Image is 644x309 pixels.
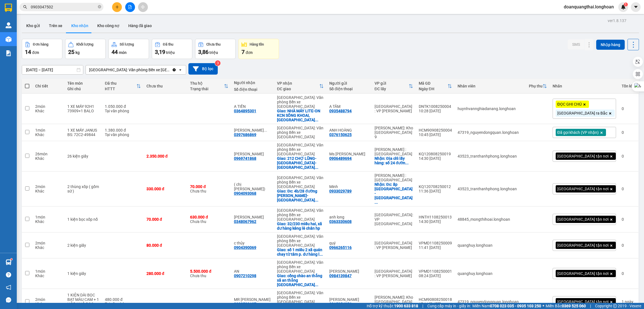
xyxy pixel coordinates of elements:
div: Chưa thu [146,84,184,88]
div: Khác [35,132,62,137]
div: 5.500.000 đ [190,269,228,274]
div: Tại văn phòng [105,109,141,113]
button: Chưa thu3,86 triệu [195,39,236,59]
button: Đã thu3,19 triệu [152,39,192,59]
strong: 1900 633 818 [394,304,418,308]
div: Giao: 32/230 miếu hai, xã dư hàng kêng lê chân hp [277,222,324,230]
span: question-circle [6,272,11,277]
span: 25 [68,49,74,55]
div: [GEOGRAPHIC_DATA]: Văn phòng Bến xe [GEOGRAPHIC_DATA] [277,260,324,274]
div: Nhận: Đc: ấp phú vinh - xã hoà hiệp- xuyên mộc- brvt [375,182,413,205]
div: 0907210298 [234,274,256,278]
img: icon-new-feature [621,4,626,9]
input: Tìm tên, số ĐT hoặc mã đơn [31,4,97,10]
div: Ghi chú [67,87,99,91]
span: [GEOGRAPHIC_DATA] tận nơi [557,271,609,276]
span: notification [6,285,11,290]
span: aim [141,5,145,9]
div: 2 món [35,104,62,109]
div: Chi tiết [35,84,62,88]
button: Số lượng44món [108,39,149,59]
span: Đã gọi khách (VP nhận) [557,130,599,135]
div: 0 [622,243,636,248]
sup: 3 [215,60,221,66]
div: 26 món [35,152,62,156]
button: Kho công nợ [93,19,124,32]
div: 1.050.000 đ [105,104,141,109]
div: 0 [622,130,636,135]
div: 0397686869 [234,132,256,137]
button: Đơn hàng14đơn [22,39,62,59]
div: 47319_nguyendongquan.longhoan [458,130,523,135]
span: ngày [625,300,633,304]
span: | [590,303,591,309]
div: 0815854056 [329,302,352,306]
div: Tại văn phòng [105,132,141,137]
span: ... [405,161,409,165]
button: Kho nhận [67,19,93,32]
div: 47319_nguyendongquan.longhoan [458,300,523,304]
div: 2 kiện giấy [67,243,99,248]
span: đơn [32,50,39,55]
div: [PERSON_NAME]: Kho [GEOGRAPHIC_DATA] 9 [375,126,413,139]
div: 08:24 [DATE] [419,274,452,278]
div: 11:41 [DATE] [419,245,452,250]
div: Ms Thủy [329,152,369,156]
span: kg [75,50,80,55]
div: Khác [35,109,62,113]
div: Số lượng [120,42,134,46]
div: [GEOGRAPHIC_DATA]: Văn phòng Bến xe [GEOGRAPHIC_DATA] [89,67,171,73]
div: 0904390069 [234,245,256,250]
div: 43523_tranthanhphong.longhoan [458,187,523,191]
div: HTTT [105,87,136,91]
div: VP nhận [277,81,319,85]
div: Giao: số 1 miếu 2 xã quán chay từ tâm p. dư hàng lê chân hải phòng [277,248,324,256]
button: aim [138,2,148,12]
div: 43523_tranthanhphong.longhoan [458,154,523,158]
div: Đã thu [105,81,136,85]
img: logo-vxr [5,4,12,12]
div: [GEOGRAPHIC_DATA]: Văn phòng Bến xe [GEOGRAPHIC_DATA] [277,95,324,109]
div: ĐC lấy [375,87,409,91]
div: Tồn kho [622,84,636,88]
span: doanquangthai.longhoan [559,3,618,10]
div: Minh [329,184,369,189]
div: 10:28 [DATE] [419,109,452,113]
div: Phụ thu [529,84,543,88]
sup: 1 [11,258,12,260]
div: Giao: 212 CHỢ LŨNG-ĐẰNG HẢI- HẢI AN-HẢI PHÒNG. [277,156,324,170]
div: TRỊNH TRỌNG HẠNH [234,128,271,132]
div: Giao: cổng chào an thắng xã an thắng tt an lão hải phòng [277,274,324,287]
div: Người gửi [329,81,369,85]
div: c thủy [234,241,271,245]
div: Nhận: Địa chỉ lấy hàng: số 24 đường 17 Khu B, phường An Phú, TP Thủ Đức TP HCM [375,156,413,165]
button: Khối lượng25kg [65,39,106,59]
div: 1 XE MÁY 92H1 73909+1 BALO [67,104,99,113]
button: Trên xe [44,19,67,32]
div: 0 [622,217,636,222]
div: 2 món [35,184,62,189]
svg: Clear value [172,68,176,72]
button: file-add [125,2,135,12]
div: [PERSON_NAME] : [GEOGRAPHIC_DATA] [375,147,413,156]
th: Toggle SortBy [187,79,231,94]
div: Thành Chung [329,269,369,274]
span: 3,86 [198,49,209,55]
div: 0984139847 [329,274,352,278]
div: [PERSON_NAME]: Kho [GEOGRAPHIC_DATA] 9 [375,295,413,308]
span: ... [315,165,318,170]
div: 330.000 đ [146,187,184,191]
img: solution-icon [6,50,11,56]
div: A TIẾN [234,104,271,109]
span: ... [319,252,323,256]
div: Khác [35,219,62,224]
span: đơn [246,50,253,55]
div: 80.000 đ [146,243,184,248]
div: Tên món [67,81,99,85]
div: [GEOGRAPHIC_DATA]: VP [GEOGRAPHIC_DATA] [375,213,413,226]
div: 0363330608 [329,219,352,224]
div: ĐC giao [277,87,319,91]
div: Trạng thái [190,87,224,91]
div: MR THÀNH [234,297,271,302]
div: Ngày ĐH [419,87,448,91]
